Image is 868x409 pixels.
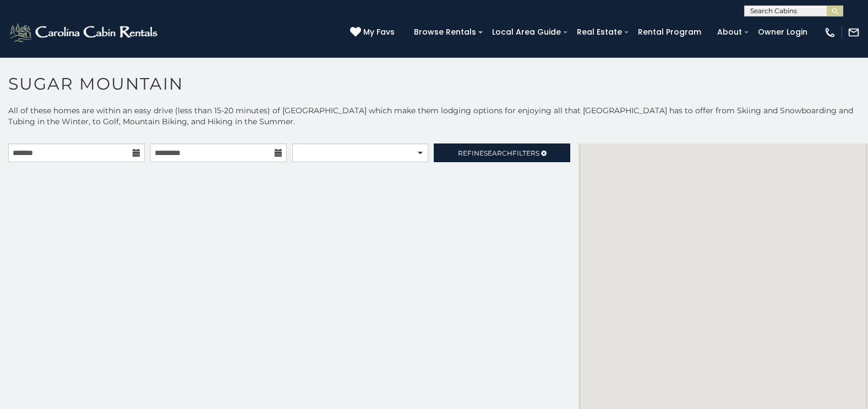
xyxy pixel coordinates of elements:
span: Refine Filters [458,149,539,157]
span: My Favs [363,26,395,38]
a: Rental Program [632,24,707,41]
a: Real Estate [571,24,627,41]
img: White-1-2.png [8,21,161,43]
a: RefineSearchFilters [434,143,570,162]
a: Browse Rentals [408,24,482,41]
a: Local Area Guide [487,24,566,41]
img: mail-regular-white.png [848,26,860,38]
a: Owner Login [752,24,813,41]
span: Search [484,149,512,157]
a: About [712,24,747,41]
img: phone-regular-white.png [824,26,836,38]
a: My Favs [350,26,397,38]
